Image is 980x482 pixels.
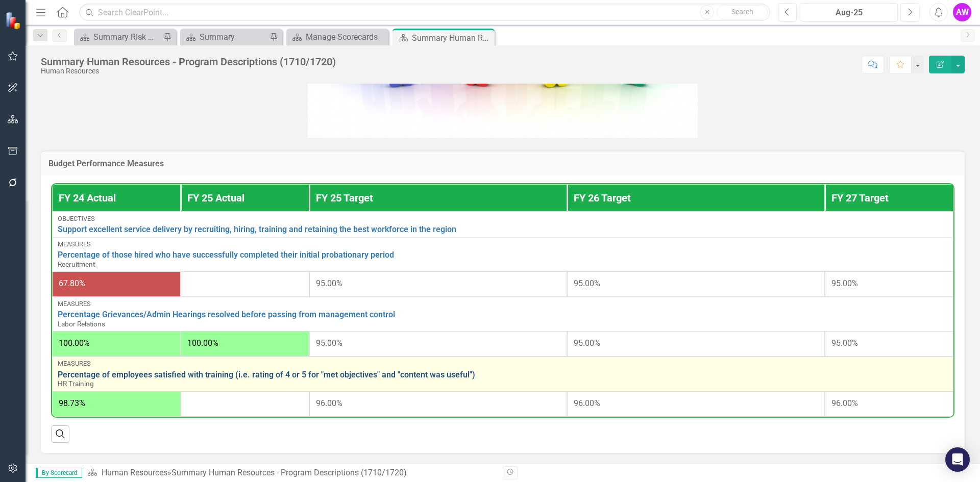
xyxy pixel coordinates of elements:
[52,357,953,391] td: Double-Click to Edit Right Click for Context Menu
[58,250,948,260] a: Percentage of those hired who have successfully completed their initial probationary period
[36,468,82,478] span: By Scorecard
[306,31,386,43] div: Manage Scorecards
[717,5,768,19] button: Search
[93,31,161,43] div: Summary Risk Management - Program Description (8401)
[77,31,161,43] a: Summary Risk Management - Program Description (8401)
[58,260,95,268] span: Recruitment
[58,379,94,388] span: HR Training
[52,212,953,237] td: Double-Click to Edit Right Click for Context Menu
[200,31,267,43] div: Summary
[171,468,407,477] div: Summary Human Resources - Program Descriptions (1710/1720)
[187,338,218,348] span: 100.00%
[41,56,336,67] div: Summary Human Resources - Program Descriptions (1710/1720)
[316,278,342,288] span: 95.00%
[58,370,948,379] a: Percentage of employees satisfied with training (i.e. rating of 4 or 5 for "met objectives" and "...
[574,278,600,288] span: 95.00%
[59,338,90,348] span: 100.00%
[58,241,948,248] div: Measures
[58,360,948,367] div: Measures
[58,215,948,222] div: Objectives
[953,3,971,21] button: AW
[183,31,267,43] a: Summary
[316,398,342,408] span: 96.00%
[574,338,600,348] span: 95.00%
[58,225,948,234] a: Support excellent service delivery by recruiting, hiring, training and retaining the best workfor...
[52,237,953,271] td: Double-Click to Edit Right Click for Context Menu
[574,398,600,408] span: 96.00%
[58,310,948,319] a: Percentage Grievances/Admin Hearings resolved before passing from management control
[48,159,957,168] h3: Budget Performance Measures
[5,11,23,29] img: ClearPoint Strategy
[831,278,858,288] span: 95.00%
[289,31,386,43] a: Manage Scorecards
[412,32,492,44] div: Summary Human Resources - Program Descriptions (1710/1720)
[316,338,342,348] span: 95.00%
[87,467,495,479] div: »
[831,398,858,408] span: 96.00%
[800,3,898,21] button: Aug-25
[52,297,953,331] td: Double-Click to Edit Right Click for Context Menu
[58,320,105,328] span: Labor Relations
[59,398,85,408] span: 98.73%
[41,67,336,75] div: Human Resources
[102,468,167,477] a: Human Resources
[58,300,948,308] div: Measures
[79,4,770,21] input: Search ClearPoint...
[731,8,753,16] span: Search
[803,7,894,19] div: Aug-25
[831,338,858,348] span: 95.00%
[945,447,970,472] div: Open Intercom Messenger
[59,278,85,288] span: 67.80%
